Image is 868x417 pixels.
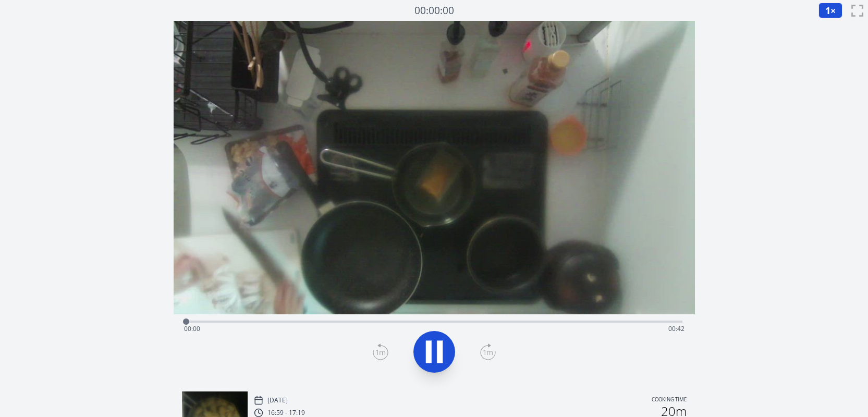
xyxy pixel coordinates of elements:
button: 1× [818,3,842,18]
p: Cooking time [652,396,687,405]
span: 1 [825,4,830,17]
span: 00:42 [668,324,684,333]
p: [DATE] [267,396,288,404]
a: 00:00:00 [414,3,454,18]
p: 16:59 - 17:19 [267,409,305,417]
